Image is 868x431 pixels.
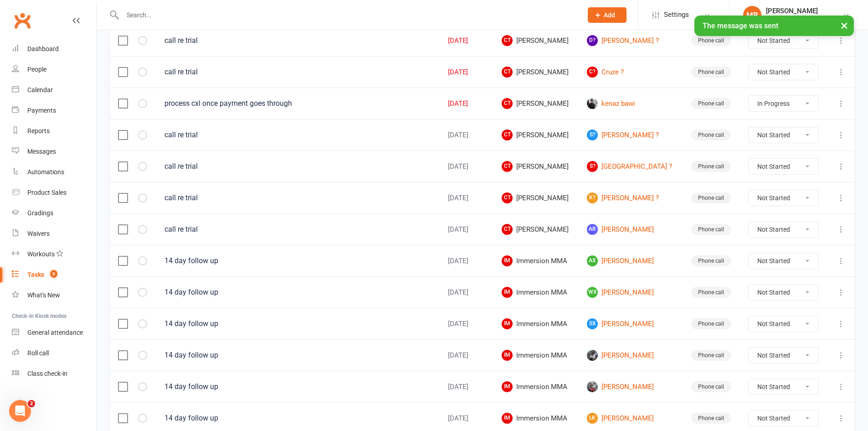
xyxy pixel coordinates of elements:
a: Gradings [12,203,96,223]
a: Automations [12,162,96,182]
input: Search... [120,9,576,21]
div: Gradings [27,209,53,217]
div: 14 day follow up [164,256,431,265]
span: K? [587,192,598,203]
a: AR[PERSON_NAME] [587,224,674,235]
div: [DATE] [448,415,486,422]
div: Phone call [691,161,731,172]
div: Waivers [27,230,50,237]
span: [PERSON_NAME] [502,224,570,235]
span: IM [502,350,513,361]
a: People [12,59,96,80]
div: [DATE] [448,163,486,171]
div: Workouts [27,250,55,258]
div: [DATE] [448,289,486,296]
div: call re trial [164,193,431,203]
div: Product Sales [27,189,67,196]
div: 14 day follow up [164,319,431,328]
div: Phone call [691,67,731,78]
span: SX [587,318,598,329]
span: Add [604,11,615,19]
span: CT [502,130,513,140]
div: Dashboard [27,45,59,52]
a: kenaz bawi [587,98,674,109]
span: IM [502,413,513,424]
span: Immersion MMA [502,350,570,361]
span: CT [502,192,513,203]
button: × [836,16,853,35]
span: CT [502,35,513,46]
div: 14 day follow up [164,288,431,297]
div: Phone call [691,224,731,235]
a: Clubworx [11,9,34,32]
a: Product Sales [12,182,96,203]
a: Calendar [12,80,96,100]
div: Phone call [691,318,731,329]
div: What's New [27,291,60,299]
img: Ronan Johnson [587,381,598,392]
a: Workouts [12,244,96,265]
div: Phone call [691,130,731,140]
a: Messages [12,141,96,162]
a: D?[PERSON_NAME] ? [587,35,674,46]
a: K?[PERSON_NAME] ? [587,192,674,203]
a: General attendance kiosk mode [12,322,96,343]
span: 2 [28,400,35,407]
a: S?[GEOGRAPHIC_DATA] ? [587,161,674,172]
a: SX[PERSON_NAME] [587,318,674,329]
div: Reports [27,127,50,135]
div: [PERSON_NAME] [766,7,842,15]
div: Phone call [691,413,731,424]
a: What's New [12,285,96,306]
div: Phone call [691,255,731,266]
div: Roll call [27,349,49,357]
div: call re trial [164,225,431,234]
button: Add [588,7,627,23]
span: IM [502,255,513,266]
span: [PERSON_NAME] [502,67,570,78]
span: CT [502,67,513,78]
a: C?Cruze ? [587,67,674,78]
a: Class kiosk mode [12,363,96,384]
div: 14 day follow up [164,414,431,423]
div: [DATE] [448,352,486,359]
div: [DATE] [448,257,486,265]
span: IM [502,318,513,329]
div: Phone call [691,381,731,392]
span: LK [587,413,598,424]
div: People [27,66,46,73]
div: 14 day follow up [164,351,431,360]
div: Phone call [691,350,731,361]
div: Phone call [691,192,731,203]
div: call re trial [164,130,431,140]
a: [PERSON_NAME] [587,381,674,392]
div: process cxl once payment goes through [164,99,431,108]
span: AR [587,224,598,235]
div: Payments [27,107,56,114]
span: Immersion MMA [502,255,570,266]
span: C? [587,67,598,78]
div: Automations [27,168,64,176]
a: Tasks 9 [12,265,96,285]
div: General attendance [27,329,83,336]
div: Tasks [27,271,44,278]
div: The message was sent [694,16,854,36]
span: WX [587,287,598,298]
a: Roll call [12,343,96,363]
a: LK[PERSON_NAME] [587,413,674,424]
span: Immersion MMA [502,318,570,329]
span: D? [587,35,598,46]
div: call re trial [164,36,431,45]
div: [DATE] [448,37,486,45]
div: [DATE] [448,131,486,139]
img: kenaz bawi [587,98,598,109]
span: IM [502,287,513,298]
span: [PERSON_NAME] [502,161,570,172]
div: [DATE] [448,68,486,76]
div: call re trial [164,162,431,171]
span: CT [502,161,513,172]
span: Immersion MMA [502,381,570,392]
div: [DATE] [448,226,486,234]
a: Dashboard [12,39,96,59]
a: [PERSON_NAME] [587,350,674,361]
